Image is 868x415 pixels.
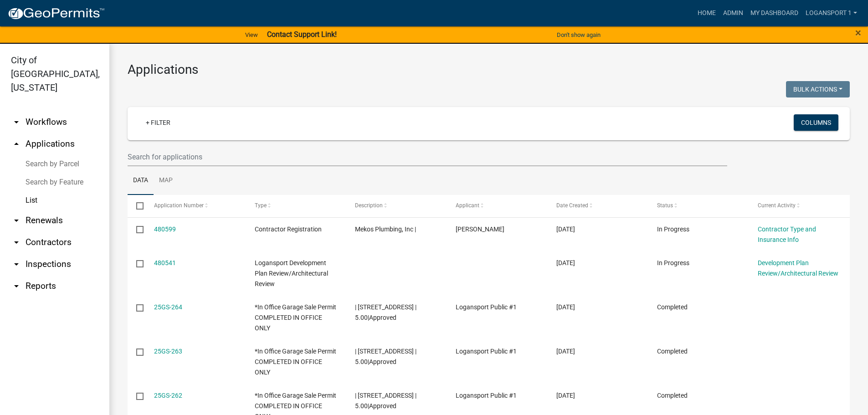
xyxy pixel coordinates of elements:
i: arrow_drop_down [11,117,22,128]
span: Description [355,202,383,209]
span: Logansport Public #1 [456,392,517,399]
a: 25GS-262 [154,392,182,399]
span: 09/18/2025 [556,225,575,233]
a: My Dashboard [747,5,802,22]
a: + Filter [139,114,178,131]
span: Mekos Plumbing, Inc | [355,225,416,233]
span: Type [255,202,267,209]
datatable-header-cell: Date Created [548,195,648,217]
button: Bulk Actions [786,81,850,97]
span: Logansport Development Plan Review/Architectural Review [255,259,328,287]
h3: Applications [128,62,850,77]
span: Completed [657,303,688,311]
span: 09/18/2025 [556,392,575,399]
a: Admin [719,5,747,22]
datatable-header-cell: Description [346,195,447,217]
a: Contractor Type and Insurance Info [758,225,816,243]
button: Columns [794,114,838,131]
span: 09/18/2025 [556,303,575,311]
datatable-header-cell: Application Number [145,195,246,217]
span: In Progress [657,259,689,266]
span: | 3476 E Market St | 5.00|Approved [355,303,416,321]
i: arrow_drop_down [11,281,22,292]
strong: Contact Support Link! [267,30,337,39]
datatable-header-cell: Select [128,195,145,217]
button: Close [855,27,861,38]
datatable-header-cell: Current Activity [749,195,850,217]
a: 480599 [154,225,176,233]
i: arrow_drop_down [11,237,22,248]
a: Logansport 1 [802,5,861,22]
span: Austin Mekos [456,225,504,233]
span: Completed [657,392,688,399]
span: Date Created [556,202,588,209]
a: Home [694,5,719,22]
span: × [855,26,861,39]
span: Logansport Public #1 [456,303,517,311]
span: Status [657,202,673,209]
datatable-header-cell: Applicant [447,195,548,217]
input: Search for applications [128,148,727,166]
a: 25GS-264 [154,303,182,311]
span: *In Office Garage Sale Permit COMPLETED IN OFFICE ONLY [255,303,336,332]
span: | 439 Cliff Dr | 5.00|Approved [355,392,416,410]
span: 09/18/2025 [556,348,575,355]
span: | 439 Cliff Dr | 5.00|Approved [355,348,416,365]
i: arrow_drop_up [11,138,22,149]
span: Completed [657,348,688,355]
span: 09/18/2025 [556,259,575,266]
span: *In Office Garage Sale Permit COMPLETED IN OFFICE ONLY [255,348,336,376]
a: 480541 [154,259,176,266]
i: arrow_drop_down [11,215,22,226]
datatable-header-cell: Status [648,195,749,217]
span: Application Number [154,202,204,209]
span: Applicant [456,202,479,209]
span: Current Activity [758,202,796,209]
span: Contractor Registration [255,225,322,233]
a: Map [154,166,178,195]
span: Logansport Public #1 [456,348,517,355]
datatable-header-cell: Type [246,195,346,217]
button: Don't show again [553,27,604,42]
a: Development Plan Review/Architectural Review [758,259,838,277]
a: Data [128,166,154,195]
span: In Progress [657,225,689,233]
a: View [241,27,262,42]
a: 25GS-263 [154,348,182,355]
i: arrow_drop_down [11,259,22,270]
